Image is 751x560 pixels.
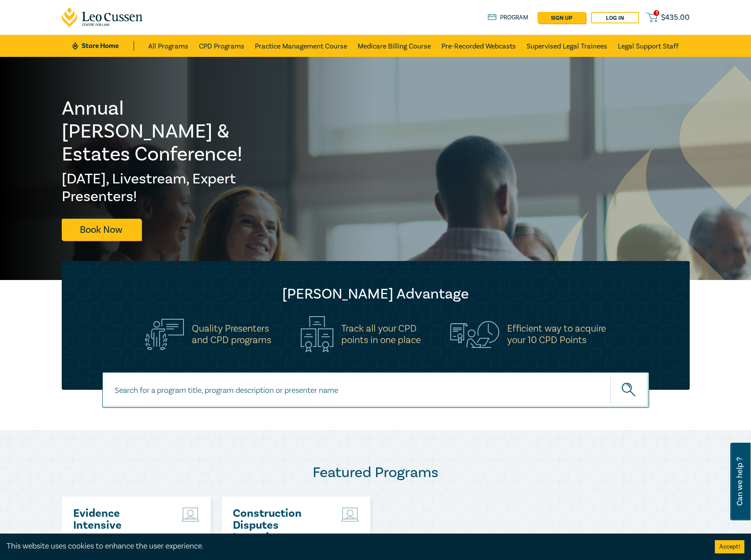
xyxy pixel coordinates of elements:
[591,12,639,23] a: Log in
[102,372,649,408] input: Search for a program title, program description or presenter name
[62,219,141,240] a: Book Now
[618,35,679,57] a: Legal Support Staff
[72,41,134,51] a: Store Home
[715,540,744,553] button: Accept cookies
[62,464,690,482] h2: Featured Programs
[507,323,606,346] h5: Efficient way to acquire your 10 CPD Points
[79,285,672,303] h2: [PERSON_NAME] Advantage
[148,35,188,57] a: All Programs
[488,13,529,22] a: Program
[301,316,333,352] img: Track all your CPD<br>points in one place
[73,508,168,531] a: Evidence Intensive
[182,508,199,522] img: Live Stream
[255,35,347,57] a: Practice Management Course
[62,97,259,166] h1: Annual [PERSON_NAME] & Estates Conference!
[199,35,244,57] a: CPD Programs
[654,10,659,16] span: 1
[192,323,271,346] h5: Quality Presenters and CPD programs
[441,35,516,57] a: Pre-Recorded Webcasts
[62,170,259,205] h2: [DATE], Livestream, Expert Presenters!
[661,13,690,22] span: $ 435.00
[358,35,431,57] a: Medicare Billing Course
[145,319,184,350] img: Quality Presenters<br>and CPD programs
[450,321,499,347] img: Efficient way to acquire<br>your 10 CPD Points
[538,12,586,23] a: sign up
[7,541,702,552] div: This website uses cookies to enhance the user experience.
[341,508,359,522] img: Live Stream
[341,323,421,346] h5: Track all your CPD points in one place
[233,508,328,543] a: Construction Disputes Intensive
[73,531,168,543] p: ( August 2025 )
[527,35,607,57] a: Supervised Legal Trainees
[736,448,744,515] span: Can we help ?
